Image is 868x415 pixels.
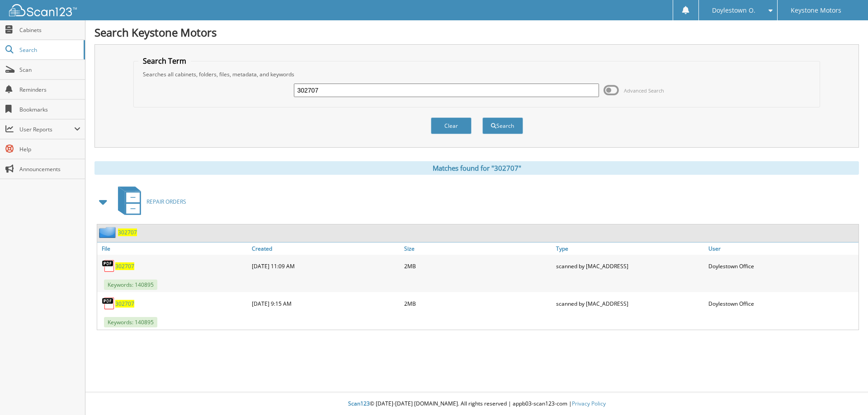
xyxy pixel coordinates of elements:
[554,257,706,275] div: scanned by [MAC_ADDRESS]
[554,294,706,312] div: scanned by [MAC_ADDRESS]
[138,70,816,78] div: Searches all cabinets, folders, files, metadata, and keywords
[85,393,868,415] div: © [DATE]-[DATE] [DOMAIN_NAME]. All rights reserved | appb03-scan123-com |
[250,242,402,255] a: Created
[99,227,118,238] img: folder2.png
[97,242,250,255] a: File
[431,117,472,134] button: Clear
[102,259,115,273] img: PDF.png
[19,126,74,133] span: User Reports
[94,25,859,40] h1: Search Keystone Motors
[19,145,80,153] span: Help
[104,280,157,290] span: Keywords: 140895
[250,294,402,312] div: [DATE] 9:15 AM
[138,56,191,66] legend: Search Term
[115,262,134,270] a: 302707
[402,257,554,275] div: 2MB
[250,257,402,275] div: [DATE] 11:09 AM
[94,161,859,175] div: Matches found for "302707"
[19,26,80,34] span: Cabinets
[624,87,664,94] span: Advanced Search
[115,300,134,308] a: 302707
[402,242,554,255] a: Size
[712,8,755,13] span: Doylestown O.
[482,117,523,134] button: Search
[19,46,79,54] span: Search
[348,400,370,407] span: Scan123
[402,294,554,312] div: 2MB
[706,294,859,312] div: Doylestown Office
[19,86,80,93] span: Reminders
[572,400,606,407] a: Privacy Policy
[9,4,77,16] img: scan123-logo-white.svg
[104,317,157,327] span: Keywords: 140895
[554,242,706,255] a: Type
[102,297,115,310] img: PDF.png
[118,228,137,236] a: 302707
[791,8,841,13] span: Keystone Motors
[146,198,186,205] span: REPAIR ORDERS
[19,165,80,173] span: Announcements
[706,257,859,275] div: Doylestown Office
[19,66,80,74] span: Scan
[19,106,80,113] span: Bookmarks
[706,242,859,255] a: User
[113,184,186,219] a: REPAIR ORDERS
